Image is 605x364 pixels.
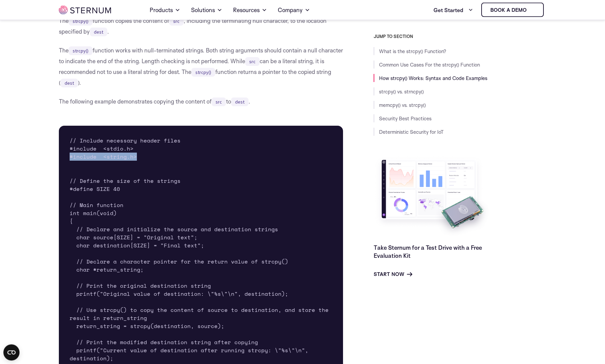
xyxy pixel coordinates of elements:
code: strcpy() [69,17,92,26]
img: sternum iot [59,6,111,14]
a: Book a demo [481,3,544,17]
button: Open CMP widget [3,345,20,361]
a: Get Started [433,3,473,17]
a: Take Sternum for a Test Drive with a Free Evaluation Kit [374,244,482,259]
a: Common Use Cases For the strcpy() Function [379,62,480,68]
a: Solutions [191,1,222,19]
code: strcpy() [69,46,92,55]
a: How strcpy() Works: Syntax and Code Examples [379,75,487,81]
a: Deterministic Security for IoT [379,129,444,135]
img: sternum iot [529,7,535,13]
p: The function works with null-terminated strings. Both string arguments should contain a null char... [59,45,343,88]
code: dest [90,28,107,36]
p: The function copies the content of , including the terminating null character, to the location sp... [59,15,343,37]
code: src [169,17,184,26]
a: memcpy() vs. strcpy() [379,102,426,108]
a: Start Now [374,270,412,278]
a: Security Best Practices [379,115,431,122]
img: Take Sternum for a Test Drive with a Free Evaluation Kit [374,155,491,238]
code: strcpy() [191,68,215,77]
code: dest [61,79,78,87]
a: Products [150,1,180,19]
a: Resources [233,1,267,19]
a: strcpy() vs. strncpy() [379,88,424,95]
a: What is the strcpy() Function? [379,48,446,54]
code: src [245,57,260,66]
h3: JUMP TO SECTION [374,34,546,39]
p: The following example demonstrates copying the content of to . [59,96,343,107]
a: Company [278,1,310,19]
code: src [212,97,226,106]
code: dest [231,97,249,106]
